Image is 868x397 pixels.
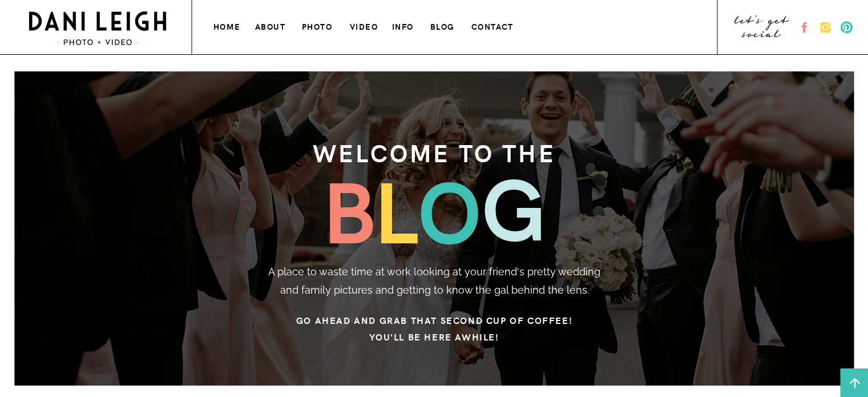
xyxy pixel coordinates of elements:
a: let's get social [733,18,791,37]
a: photo [302,19,334,31]
a: info [392,19,416,31]
a: about [255,19,286,31]
h3: g [482,162,546,251]
h3: o [418,165,503,252]
h3: l [374,165,439,251]
h3: welcome to the [248,131,621,164]
a: contact [471,19,516,31]
h3: Go ahead and grab that second cup of coffee! You'll be here awhile! [220,312,649,341]
h3: b [322,165,400,246]
a: home [213,19,243,31]
p: A place to waste time at work looking at your friend's pretty wedding and family pictures and get... [266,263,603,303]
a: VIDEO [350,19,380,31]
a: blog [430,19,457,31]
